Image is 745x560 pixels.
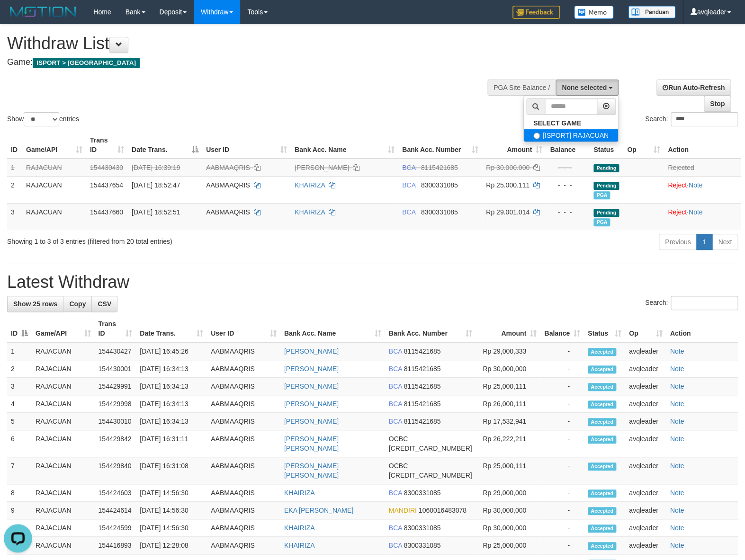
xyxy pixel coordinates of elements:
td: AABMAAQRIS [207,484,280,502]
img: Feedback.jpg [512,6,560,19]
span: Accepted [588,418,616,426]
span: Accepted [588,348,616,356]
span: [DATE] 18:52:47 [132,181,180,189]
td: Rp 25,000,111 [476,378,540,395]
td: 10 [7,519,32,537]
span: BCA [389,489,402,497]
th: Trans ID: activate to sort column ascending [86,132,128,159]
button: Open LiveChat chat widget [4,4,32,32]
td: RAJACUAN [22,203,86,230]
td: AABMAAQRIS [207,502,280,519]
td: 154430001 [95,360,136,378]
span: Accepted [588,400,616,409]
td: [DATE] 16:45:26 [136,342,207,360]
a: KHAIRIZA [295,181,325,189]
a: Copy [63,296,92,312]
td: 154424603 [95,484,136,502]
td: · [664,203,741,230]
td: 5 [7,413,32,430]
a: [PERSON_NAME] [284,365,339,373]
span: 154430430 [90,164,123,171]
input: [ISPORT] RAJACUAN [533,133,540,139]
td: 9 [7,502,32,519]
td: - [540,360,584,378]
a: Reject [668,208,687,216]
span: [DATE] 16:39:19 [132,164,180,171]
a: Note [670,435,684,443]
td: - [540,457,584,484]
td: 154424599 [95,519,136,537]
input: Search: [671,112,738,126]
a: Note [670,418,684,425]
th: Balance: activate to sort column ascending [540,315,584,342]
td: Rp 25,000,111 [476,457,540,484]
td: AABMAAQRIS [207,342,280,360]
td: RAJACUAN [32,342,95,360]
td: 154416893 [95,537,136,554]
a: SELECT GAME [524,117,618,129]
h1: Latest Withdraw [7,273,738,292]
td: Rp 30,000,000 [476,360,540,378]
td: - [540,537,584,554]
img: Button%20Memo.svg [574,6,614,19]
td: [DATE] 14:56:30 [136,519,207,537]
h1: Withdraw List [7,34,487,53]
a: [PERSON_NAME] [284,382,339,390]
td: 1 [7,159,22,177]
td: RAJACUAN [32,519,95,537]
a: Note [670,347,684,355]
span: CSV [98,300,111,308]
th: Bank Acc. Number: activate to sort column ascending [398,132,482,159]
td: 154429998 [95,395,136,413]
td: 3 [7,203,22,230]
td: 2 [7,176,22,203]
span: OCBC [389,435,408,443]
th: Amount: activate to sort column ascending [482,132,546,159]
td: 154429991 [95,378,136,395]
th: ID [7,132,22,159]
th: Status: activate to sort column ascending [584,315,625,342]
td: 1 [7,342,32,360]
th: Game/API: activate to sort column ascending [32,315,95,342]
a: Note [689,181,703,189]
td: RAJACUAN [22,159,86,177]
td: RAJACUAN [22,176,86,203]
span: MANDIRI [389,507,417,514]
a: Next [712,234,738,250]
span: BCA [389,365,402,373]
td: - [540,484,584,502]
a: Reject [668,181,687,189]
td: - [540,502,584,519]
td: AABMAAQRIS [207,395,280,413]
a: KHAIRIZA [284,542,315,549]
td: avqleader [625,395,666,413]
a: Note [670,507,684,514]
td: RAJACUAN [32,457,95,484]
td: AABMAAQRIS [207,378,280,395]
span: BCA [389,418,402,425]
span: AABMAAQRIS [206,164,250,171]
span: Copy 8300331085 to clipboard [404,542,440,549]
td: 6 [7,430,32,457]
div: - - - [550,180,586,190]
a: Previous [659,234,697,250]
td: [DATE] 16:31:11 [136,430,207,457]
td: AABMAAQRIS [207,537,280,554]
span: Rp 25.000.111 [486,181,530,189]
td: - [540,342,584,360]
td: 2 [7,360,32,378]
img: panduan.png [628,6,675,18]
a: [PERSON_NAME] [284,418,339,425]
td: [DATE] 16:34:13 [136,413,207,430]
div: Showing 1 to 3 of 3 entries (filtered from 20 total entries) [7,233,303,246]
a: Run Auto-Refresh [656,80,731,96]
td: RAJACUAN [32,537,95,554]
a: Note [670,489,684,497]
th: Action [664,132,741,159]
td: AABMAAQRIS [207,430,280,457]
a: KHAIRIZA [284,524,315,532]
span: None selected [562,84,607,91]
input: Search: [671,296,738,310]
span: BCA [389,347,402,355]
th: Op: activate to sort column ascending [625,315,666,342]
